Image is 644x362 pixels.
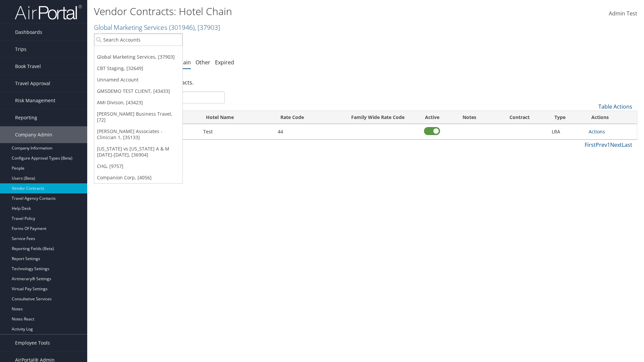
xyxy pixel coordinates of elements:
[609,10,637,17] span: Admin Test
[94,97,182,108] a: AMI Divison, [43423]
[609,3,637,24] a: Admin Test
[94,51,182,63] a: Global Marketing Services, [37903]
[274,124,339,139] td: 44
[448,111,491,124] th: Notes: activate to sort column ascending
[15,126,52,143] span: Company Admin
[94,73,637,92] div: There are contracts.
[274,111,339,124] th: Rate Code: activate to sort column ascending
[607,141,610,148] a: 1
[195,23,220,32] span: , [ 37903 ]
[200,111,274,124] th: Hotel Name: activate to sort column ascending
[94,143,182,161] a: [US_STATE] vs [US_STATE] A & M [DATE]-[DATE], [36904]
[15,335,50,351] span: Employee Tools
[15,92,55,109] span: Risk Management
[15,41,26,58] span: Trips
[548,124,586,139] td: LRA
[200,124,274,139] td: Test
[610,141,622,148] a: Next
[94,34,182,46] input: Search Accounts
[94,4,456,18] h1: Vendor Contracts: Hotel Chain
[94,161,182,172] a: CHG, [9757]
[622,141,632,148] a: Last
[598,103,632,110] a: Table Actions
[94,63,182,74] a: CBT Staging, [32649]
[94,108,182,126] a: [PERSON_NAME] Business Travel, [72]
[94,23,220,32] a: Global Marketing Services
[585,141,596,148] a: First
[339,111,416,124] th: Family Wide Rate Code: activate to sort column ascending
[15,58,41,75] span: Book Travel
[169,23,195,32] span: ( 301946 )
[596,141,607,148] a: Prev
[196,59,210,66] a: Other
[94,85,182,97] a: GMSDEMO TEST CLIENT, [43433]
[585,111,637,124] th: Actions
[15,24,42,41] span: Dashboards
[15,109,37,126] span: Reporting
[417,111,448,124] th: Active: activate to sort column ascending
[15,75,50,92] span: Travel Approval
[94,126,182,143] a: [PERSON_NAME] Associates - Clinician 1, [35133]
[589,128,605,135] a: Actions
[94,74,182,85] a: Unnamed Account
[94,172,182,183] a: Companion Corp, [4056]
[491,111,548,124] th: Contract: activate to sort column ascending
[548,111,586,124] th: Type: activate to sort column ascending
[15,4,82,20] img: airportal-logo.png
[215,59,234,66] a: Expired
